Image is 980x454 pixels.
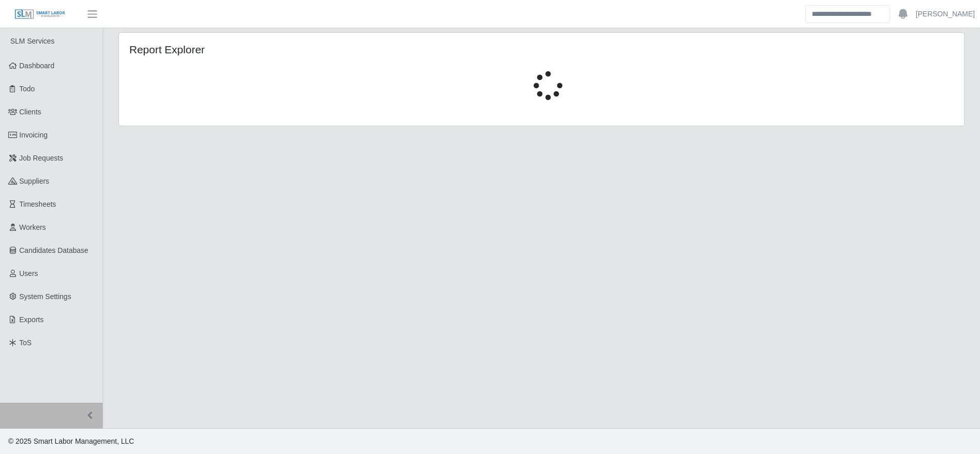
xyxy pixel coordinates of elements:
span: Candidates Database [19,246,89,254]
span: Exports [19,315,44,324]
span: Clients [19,108,42,116]
span: Suppliers [19,177,49,185]
span: Timesheets [19,200,56,208]
h4: Report Explorer [129,43,464,56]
span: Job Requests [19,154,64,162]
span: ToS [19,339,32,347]
span: © 2025 Smart Labor Management, LLC [8,437,134,445]
span: Workers [19,223,46,231]
span: SLM Services [10,37,54,45]
span: System Settings [19,292,71,301]
a: [PERSON_NAME] [916,9,975,19]
span: Users [19,269,38,278]
span: Invoicing [19,131,48,139]
span: Dashboard [19,62,55,70]
input: Search [805,5,890,23]
span: Todo [19,85,35,93]
img: SLM Logo [14,9,66,20]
